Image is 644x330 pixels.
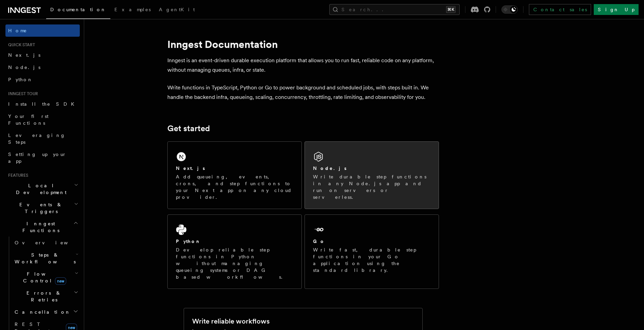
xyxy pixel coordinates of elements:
[5,218,80,237] button: Inngest Functions
[305,141,439,209] a: Node.jsWrite durable step functions in any Node.js app and run on servers or serverless.
[329,4,460,15] button: Search...⌘K
[114,7,151,12] span: Examples
[167,124,210,133] a: Get started
[12,237,80,249] a: Overview
[5,201,74,215] span: Events & Triggers
[155,2,199,18] a: AgentKit
[176,165,205,172] h2: Next.js
[12,290,74,303] span: Errors & Retries
[8,101,78,107] span: Install the SDK
[5,91,38,97] span: Inngest tour
[192,316,270,326] h2: Write reliable workflows
[8,77,33,82] span: Python
[5,198,80,218] button: Events & Triggers
[8,114,49,126] span: Your first Functions
[313,165,347,172] h2: Node.js
[167,38,439,50] h1: Inngest Documentation
[12,271,75,284] span: Flow Control
[5,148,80,167] a: Setting up your app
[176,238,201,245] h2: Python
[594,4,639,15] a: Sign Up
[446,6,456,13] kbd: ⌘K
[5,98,80,110] a: Install the SDK
[46,2,110,19] a: Documentation
[167,83,439,102] p: Write functions in TypeScript, Python or Go to power background and scheduled jobs, with steps bu...
[5,110,80,129] a: Your first Functions
[5,179,80,198] button: Local Development
[55,277,66,285] span: new
[5,73,80,86] a: Python
[176,246,293,280] p: Develop reliable step functions in Python without managing queueing systems or DAG based workflows.
[8,152,67,164] span: Setting up your app
[5,49,80,61] a: Next.js
[313,238,325,245] h2: Go
[12,249,80,268] button: Steps & Workflows
[167,56,439,75] p: Inngest is an event-driven durable execution platform that allows you to run fast, reliable code ...
[313,173,430,201] p: Write durable step functions in any Node.js app and run on servers or serverless.
[5,42,35,48] span: Quick start
[15,240,85,245] span: Overview
[167,141,302,209] a: Next.jsAdd queueing, events, crons, and step functions to your Next app on any cloud provider.
[12,251,76,265] span: Steps & Workflows
[12,306,80,318] button: Cancellation
[8,27,27,34] span: Home
[5,129,80,148] a: Leveraging Steps
[50,7,106,12] span: Documentation
[8,65,40,70] span: Node.js
[12,268,80,287] button: Flow Controlnew
[159,7,195,12] span: AgentKit
[305,214,439,289] a: GoWrite fast, durable step functions in your Go application using the standard library.
[176,173,293,201] p: Add queueing, events, crons, and step functions to your Next app on any cloud provider.
[5,182,74,196] span: Local Development
[5,24,80,37] a: Home
[313,246,430,274] p: Write fast, durable step functions in your Go application using the standard library.
[5,173,28,178] span: Features
[8,133,66,145] span: Leveraging Steps
[12,287,80,306] button: Errors & Retries
[5,220,73,234] span: Inngest Functions
[5,61,80,73] a: Node.js
[110,2,155,18] a: Examples
[12,309,71,315] span: Cancellation
[529,4,591,15] a: Contact sales
[8,52,40,58] span: Next.js
[167,214,302,289] a: PythonDevelop reliable step functions in Python without managing queueing systems or DAG based wo...
[501,5,518,14] button: Toggle dark mode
